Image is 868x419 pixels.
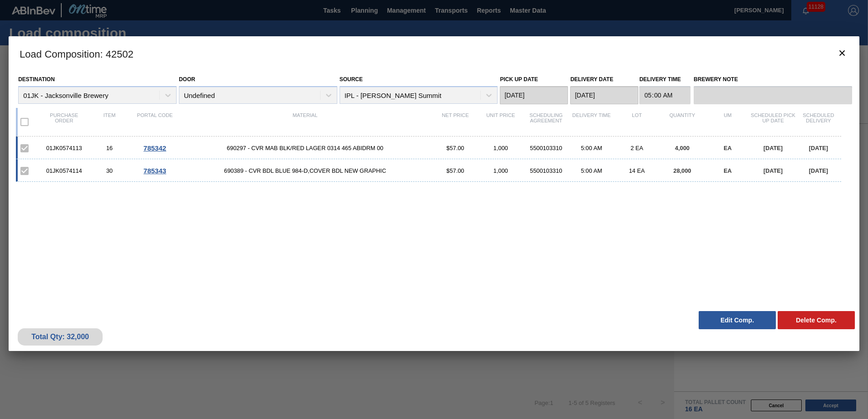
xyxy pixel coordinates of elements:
div: 5:00 AM [569,167,614,174]
div: 16 [87,145,132,151]
div: 14 EA [614,167,660,174]
div: Net Price [433,112,478,132]
span: 28,000 [673,167,691,174]
div: Purchase order [41,112,87,132]
span: EA [724,145,732,151]
label: Door [179,76,195,83]
div: Total Qty: 32,000 [25,333,96,341]
div: 01JK0574114 [41,167,87,174]
div: 2 EA [614,145,660,151]
span: [DATE] [809,145,828,151]
div: UM [705,112,750,132]
button: Delete Comp. [778,311,855,329]
div: 5:00 AM [569,145,614,151]
div: 5500103310 [523,167,569,174]
label: Delivery Time [639,73,690,86]
div: Unit Price [478,112,523,132]
div: 5500103310 [523,145,569,151]
span: 690389 - CVR BDL BLUE 984-D,COVER BDL NEW GRAPHIC [178,167,433,174]
input: mm/dd/yyyy [570,86,638,104]
label: Brewery Note [694,73,852,86]
div: Go to Order [132,167,178,175]
span: 785343 [143,167,166,175]
div: Go to Order [132,144,178,152]
span: 690297 - CVR MAB BLK/RED LAGER 0314 465 ABIDRM 00 [178,145,433,151]
label: Delivery Date [570,76,613,83]
input: mm/dd/yyyy [500,86,568,104]
span: [DATE] [809,167,828,174]
span: [DATE] [764,167,783,174]
div: 1,000 [478,145,523,151]
span: [DATE] [764,145,783,151]
div: Scheduled Delivery [796,112,841,132]
label: Source [340,76,363,83]
div: Item [87,112,132,132]
div: Lot [614,112,660,132]
div: Portal code [132,112,178,132]
div: 30 [87,167,132,174]
div: Delivery Time [569,112,614,132]
div: $57.00 [433,145,478,151]
div: Scheduled Pick up Date [750,112,796,132]
label: Destination [18,76,54,83]
h3: Load Composition : 42502 [9,36,859,71]
div: 01JK0574113 [41,145,87,151]
span: 785342 [143,144,166,152]
span: EA [724,167,732,174]
div: 1,000 [478,167,523,174]
div: Material [178,112,433,132]
div: Quantity [660,112,705,132]
div: Scheduling Agreement [523,112,569,132]
span: 4,000 [675,145,690,151]
div: $57.00 [433,167,478,174]
label: Pick up Date [500,76,538,83]
button: Edit Comp. [699,311,776,329]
